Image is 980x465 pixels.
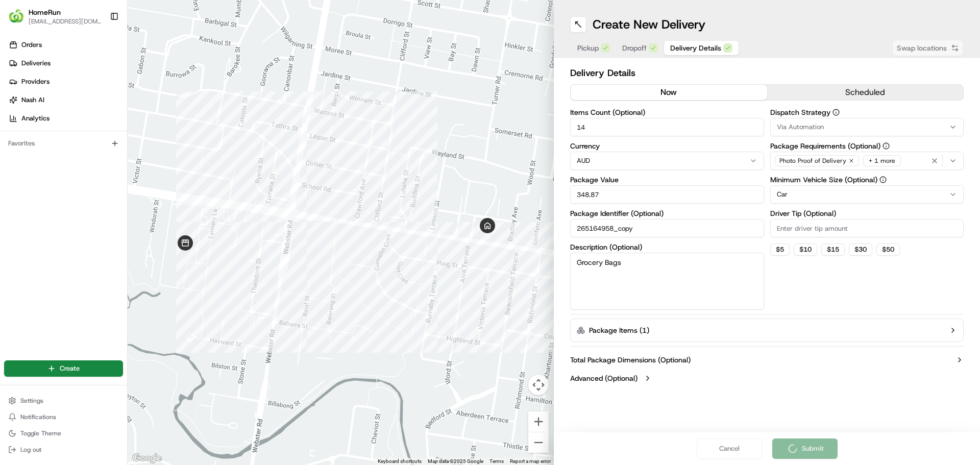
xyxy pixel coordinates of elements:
a: Deliveries [4,55,127,71]
a: Orders [4,37,127,53]
input: Enter driver tip amount [770,219,964,237]
button: Minimum Vehicle Size (Optional) [879,176,887,183]
label: Package Items ( 1 ) [589,325,649,335]
span: Create [60,364,80,373]
button: Toggle Theme [4,426,123,440]
a: Nash AI [4,92,127,108]
a: Report a map error [510,458,551,464]
span: Analytics [21,114,50,123]
span: Delivery Details [670,43,721,53]
button: scheduled [767,85,964,100]
span: Dropoff [622,43,647,53]
label: Package Identifier (Optional) [570,210,764,217]
label: Driver Tip (Optional) [770,210,964,217]
button: HomeRunHomeRun[EMAIL_ADDRESS][DOMAIN_NAME] [4,4,106,29]
label: Dispatch Strategy [770,109,964,116]
button: $30 [849,243,872,256]
span: Via Automation [777,123,824,132]
div: Favorites [4,135,123,152]
span: Deliveries [21,59,51,68]
button: $10 [794,243,817,256]
span: Log out [20,446,41,454]
textarea: Grocery Bags [570,253,764,310]
button: Notifications [4,410,123,424]
a: Providers [4,74,127,90]
button: Dispatch Strategy [832,109,840,116]
button: Log out [4,443,123,457]
input: Enter package identifier [570,219,764,237]
button: Via Automation [770,118,964,136]
button: Settings [4,394,123,408]
label: Currency [570,142,764,150]
label: Package Requirements (Optional) [770,142,964,150]
button: Package Items (1) [570,319,964,342]
span: Photo Proof of Delivery [779,157,846,165]
a: Analytics [4,110,127,127]
h2: Delivery Details [570,66,964,80]
label: Advanced (Optional) [570,373,638,383]
a: Open this area in Google Maps (opens a new window) [130,452,164,465]
span: Providers [21,77,50,86]
label: Package Value [570,176,764,183]
span: Toggle Theme [20,429,61,437]
button: Advanced (Optional) [570,373,964,383]
button: $15 [821,243,845,256]
button: Map camera controls [528,375,549,395]
button: Keyboard shortcuts [378,458,422,465]
span: Notifications [20,413,56,421]
span: Map data ©2025 Google [428,458,483,464]
a: Terms [489,458,504,464]
h1: Create New Delivery [593,16,705,33]
button: [EMAIL_ADDRESS][DOMAIN_NAME] [29,17,102,26]
button: Package Requirements (Optional) [883,142,890,150]
img: HomeRun [8,8,24,25]
input: Enter number of items [570,118,764,136]
label: Minimum Vehicle Size (Optional) [770,176,964,183]
button: Zoom out [528,432,549,453]
button: now [571,85,767,100]
button: Create [4,360,123,377]
div: + 1 more [863,155,901,166]
span: Settings [20,397,43,405]
span: Pickup [577,43,599,53]
button: $5 [770,243,790,256]
span: Orders [21,40,42,50]
button: Total Package Dimensions (Optional) [570,355,964,365]
button: $50 [876,243,900,256]
input: Enter package value [570,185,764,204]
button: Photo Proof of Delivery+ 1 more [770,152,964,170]
img: Google [130,452,164,465]
button: HomeRun [29,7,61,17]
label: Items Count (Optional) [570,109,764,116]
button: Zoom in [528,411,549,432]
span: Nash AI [21,95,44,105]
label: Total Package Dimensions (Optional) [570,355,691,365]
label: Description (Optional) [570,243,764,251]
